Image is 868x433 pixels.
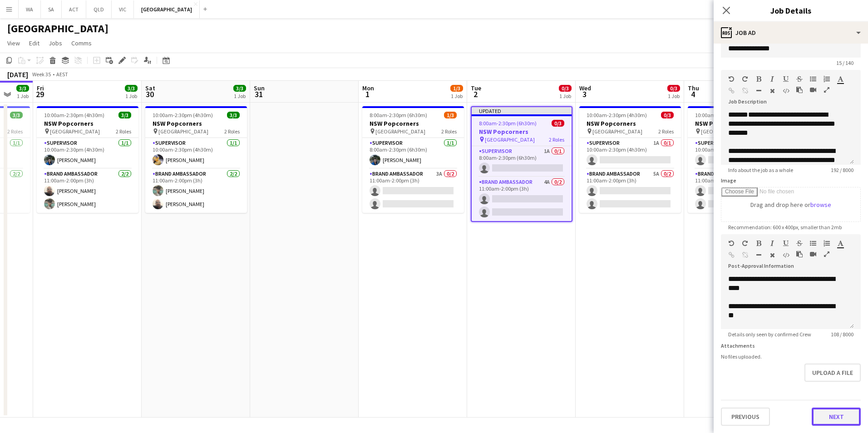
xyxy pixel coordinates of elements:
[134,0,200,18] button: [GEOGRAPHIC_DATA]
[145,138,247,169] app-card-role: Supervisor1/110:00am-2:30pm (4h30m)[PERSON_NAME]
[587,112,647,118] span: 10:00am-2:30pm (4h30m)
[796,240,803,247] button: Strikethrough
[370,112,427,118] span: 8:00am-2:30pm (6h30m)
[37,84,44,92] span: Fri
[118,112,131,118] span: 3/3
[37,106,138,213] div: 10:00am-2:30pm (4h30m)3/3NSW Popcorners [GEOGRAPHIC_DATA]2 RolesSupervisor1/110:00am-2:30pm (4h30...
[44,112,104,118] span: 10:00am-2:30pm (4h30m)
[153,112,213,118] span: 10:00am-2:30pm (4h30m)
[234,93,246,99] div: 1 Job
[829,59,861,66] span: 15 / 140
[742,75,748,83] button: Redo
[49,39,62,47] span: Jobs
[145,106,247,213] app-job-card: 10:00am-2:30pm (4h30m)3/3NSW Popcorners [GEOGRAPHIC_DATA]2 RolesSupervisor1/110:00am-2:30pm (4h30...
[783,251,789,259] button: HTML Code
[19,0,41,18] button: WA
[10,112,23,118] span: 3/3
[144,89,155,99] span: 30
[362,106,464,213] app-job-card: 8:00am-2:30pm (6h30m)1/3NSW Popcorners [GEOGRAPHIC_DATA]2 RolesSupervisor1/18:00am-2:30pm (6h30m)...
[796,251,803,258] button: Paste as plain text
[810,251,816,258] button: Insert video
[471,106,572,222] div: Updated8:00am-2:30pm (6h30m)0/3NSW Popcorners [GEOGRAPHIC_DATA]2 RolesSupervisor1A0/18:00am-2:30p...
[71,39,92,47] span: Comms
[7,70,28,79] div: [DATE]
[755,240,762,247] button: Bold
[769,87,775,94] button: Clear Formatting
[362,84,374,92] span: Mon
[783,240,789,247] button: Underline
[227,112,240,118] span: 3/3
[50,128,100,135] span: [GEOGRAPHIC_DATA]
[37,138,138,169] app-card-role: Supervisor1/110:00am-2:30pm (4h30m)[PERSON_NAME]
[112,0,134,18] button: VIC
[375,128,425,135] span: [GEOGRAPHIC_DATA]
[701,128,751,135] span: [GEOGRAPHIC_DATA]
[579,169,681,213] app-card-role: Brand Ambassador5A0/211:00am-2:00pm (3h)
[824,167,861,173] span: 192 / 8000
[158,128,208,135] span: [GEOGRAPHIC_DATA]
[37,119,138,128] h3: NSW Popcorners
[824,240,830,247] button: Ordered List
[824,86,830,93] button: Fullscreen
[224,128,240,135] span: 2 Roles
[769,251,775,259] button: Clear Formatting
[688,84,699,92] span: Thu
[579,106,681,213] div: 10:00am-2:30pm (4h30m)0/3NSW Popcorners [GEOGRAPHIC_DATA]2 RolesSupervisor1A0/110:00am-2:30pm (4h...
[62,0,86,18] button: ACT
[35,89,44,99] span: 29
[7,22,108,35] h1: [GEOGRAPHIC_DATA]
[783,75,789,83] button: Underline
[86,0,112,18] button: QLD
[362,169,464,213] app-card-role: Brand Ambassador3A0/211:00am-2:00pm (3h)
[688,119,789,128] h3: NSW Popcorners
[592,128,642,135] span: [GEOGRAPHIC_DATA]
[755,75,762,83] button: Bold
[837,240,843,247] button: Text Color
[479,120,537,127] span: 8:00am-2:30pm (6h30m)
[714,22,868,44] div: Job Ad
[116,128,131,135] span: 2 Roles
[796,75,803,83] button: Strikethrough
[7,39,20,47] span: View
[667,85,680,92] span: 0/3
[769,240,775,247] button: Italic
[810,240,816,247] button: Unordered List
[125,93,137,99] div: 1 Job
[471,84,481,92] span: Tue
[688,169,789,213] app-card-role: Brand Ambassador5A0/211:00am-2:00pm (3h)
[721,224,849,231] span: Recommendation: 600 x 400px, smaller than 2mb
[688,106,789,213] app-job-card: 10:00am-2:30pm (4h30m)0/3NSW Popcorners [GEOGRAPHIC_DATA]2 RolesSupervisor1A0/110:00am-2:30pm (4h...
[783,87,789,94] button: HTML Code
[579,138,681,169] app-card-role: Supervisor1A0/110:00am-2:30pm (4h30m)
[714,5,868,16] h3: Job Details
[559,93,571,99] div: 1 Job
[441,128,457,135] span: 2 Roles
[41,0,62,18] button: SA
[16,85,29,92] span: 3/3
[755,251,762,259] button: Horizontal Line
[125,85,138,92] span: 3/3
[721,167,800,173] span: Info about the job as a whole
[728,240,735,247] button: Undo
[824,75,830,83] button: Ordered List
[686,89,699,99] span: 4
[578,89,591,99] span: 3
[45,37,66,49] a: Jobs
[56,71,68,78] div: AEST
[824,331,861,338] span: 108 / 8000
[361,89,374,99] span: 1
[661,112,674,118] span: 0/3
[559,85,572,92] span: 0/3
[472,128,572,136] h3: NSW Popcorners
[252,89,265,99] span: 31
[444,112,457,118] span: 1/3
[721,353,861,360] div: No files uploaded.
[362,138,464,169] app-card-role: Supervisor1/18:00am-2:30pm (6h30m)[PERSON_NAME]
[804,364,861,382] button: Upload a file
[362,119,464,128] h3: NSW Popcorners
[742,240,748,247] button: Redo
[579,84,591,92] span: Wed
[810,75,816,83] button: Unordered List
[4,37,24,49] a: View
